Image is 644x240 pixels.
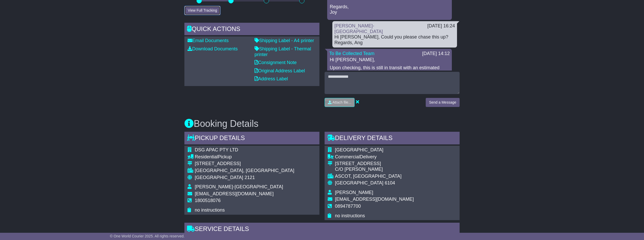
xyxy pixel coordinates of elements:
div: [DATE] 16:24 [427,23,455,29]
div: [GEOGRAPHIC_DATA], [GEOGRAPHIC_DATA] [195,168,294,174]
span: [PERSON_NAME]-[GEOGRAPHIC_DATA] [195,184,283,189]
div: [DATE] 14:12 [422,51,450,57]
a: Original Address Label [254,68,305,73]
span: 6104 [385,180,395,185]
span: no instructions [195,207,225,213]
div: [STREET_ADDRESS] [195,161,294,167]
span: 1800518076 [195,198,221,203]
a: To Be Collected Team [329,51,375,56]
div: Delivery [335,154,414,160]
div: ASCOT, [GEOGRAPHIC_DATA] [335,174,414,179]
p: Upon checking, this is still in transit with an estimated delivery of [DATE]. I have lodged an in... [330,65,449,87]
span: Commercial [335,154,360,159]
div: Hi [PERSON_NAME], Could you please chase this up? Regards, Ang [334,34,455,45]
span: [PERSON_NAME] [335,190,373,195]
button: View Full Tracking [184,6,220,15]
span: [GEOGRAPHIC_DATA] [335,180,383,185]
a: [PERSON_NAME]-[GEOGRAPHIC_DATA] [334,23,383,34]
span: [EMAIL_ADDRESS][DOMAIN_NAME] [335,197,414,202]
div: Delivery Details [325,132,460,146]
button: Send a Message [426,98,460,107]
span: 0894787700 [335,204,361,209]
p: Regards, Joy [330,4,449,15]
span: 2121 [244,175,255,180]
div: Pickup Details [184,132,319,146]
a: Consignment Note [254,60,297,65]
span: © One World Courier 2025. All rights reserved. [110,234,185,238]
span: Residential [195,154,218,159]
div: Quick Actions [184,23,319,37]
span: [GEOGRAPHIC_DATA] [195,175,243,180]
a: Download Documents [188,46,238,51]
span: [GEOGRAPHIC_DATA] [335,147,383,152]
h3: Booking Details [184,119,460,129]
a: Email Documents [188,38,229,43]
a: Address Label [254,76,288,81]
div: [STREET_ADDRESS] [335,161,414,167]
span: [EMAIL_ADDRESS][DOMAIN_NAME] [195,191,274,196]
div: Pickup [195,154,294,160]
div: C/O [PERSON_NAME] [335,167,414,172]
span: DSG APAC PTY LTD [195,147,238,152]
span: no instructions [335,213,365,218]
a: Shipping Label - A4 printer [254,38,314,43]
p: Hi [PERSON_NAME], [330,57,449,63]
a: Shipping Label - Thermal printer [254,46,311,57]
div: Service Details [184,223,460,237]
